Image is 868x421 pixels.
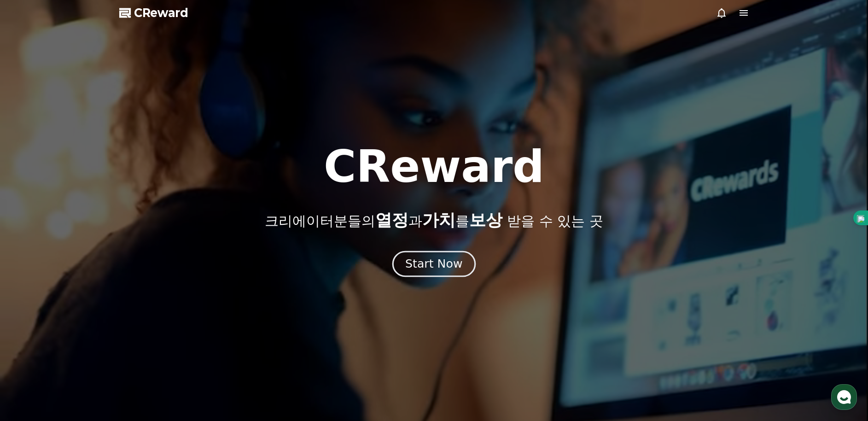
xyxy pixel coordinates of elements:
[392,251,476,277] button: Start Now
[61,292,119,315] a: 대화
[375,210,408,229] span: 열정
[422,210,455,229] span: 가치
[324,145,544,189] h1: CReward
[3,292,61,315] a: 홈
[394,261,474,269] a: Start Now
[265,211,603,229] p: 크리에이터분들의 과 를 받을 수 있는 곳
[142,306,153,313] span: 설정
[405,256,462,272] div: Start Now
[29,306,35,313] span: 홈
[84,306,95,314] span: 대화
[119,6,188,20] a: CReward
[119,292,177,315] a: 설정
[469,210,502,229] span: 보상
[134,6,188,20] span: CReward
